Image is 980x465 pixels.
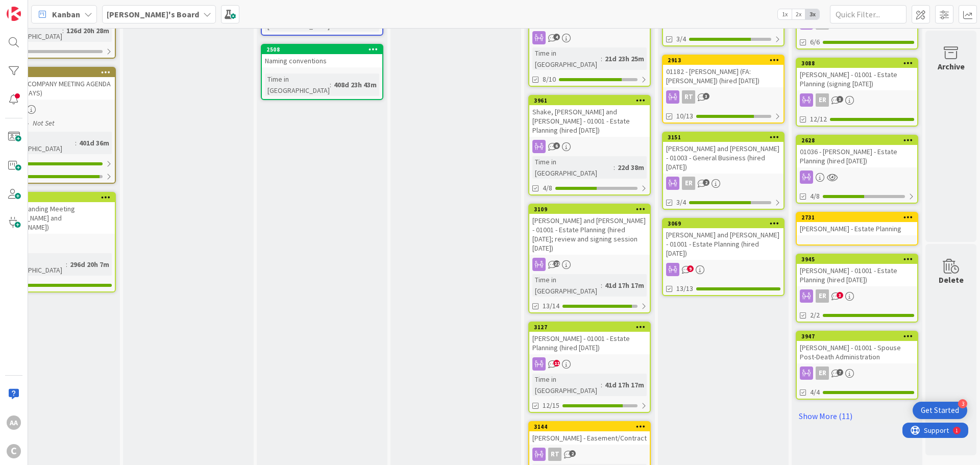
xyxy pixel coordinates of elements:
img: Visit kanbanzone.com [7,7,21,21]
span: 1x [778,9,792,19]
b: [PERSON_NAME]'s Board [107,9,199,19]
span: : [62,25,64,36]
span: 12/12 [810,114,827,125]
div: Time in [GEOGRAPHIC_DATA] [532,374,601,396]
div: [PERSON_NAME] - Easement/Contract [529,431,650,445]
div: Time in [GEOGRAPHIC_DATA] [532,47,601,70]
div: 3961Shake, [PERSON_NAME] and [PERSON_NAME] - 01001 - Estate Planning (hired [DATE]) [529,96,650,137]
div: 3069 [663,219,783,228]
div: 3069[PERSON_NAME] and [PERSON_NAME] - 01001 - Estate Planning (hired [DATE]) [663,219,783,260]
div: 3144[PERSON_NAME] - Easement/Contract [529,422,650,445]
div: 2628 [797,136,917,145]
span: 4 [553,34,560,40]
div: 3109 [529,205,650,214]
div: [PERSON_NAME] and [PERSON_NAME] - 01003 - General Business (hired [DATE]) [663,142,783,174]
a: 3961Shake, [PERSON_NAME] and [PERSON_NAME] - 01001 - Estate Planning (hired [DATE])Time in [GEOGR... [528,95,651,195]
div: 2731 [801,214,917,221]
a: 262801036 - [PERSON_NAME] - Estate Planning (hired [DATE])4/8 [796,135,918,204]
div: [PERSON_NAME] - 01001 - Spouse Post-Death Administration [797,341,917,363]
div: 01036 - [PERSON_NAME] - Estate Planning (hired [DATE]) [797,145,917,167]
div: ER [797,289,917,303]
span: 3 [703,93,709,100]
div: ER [797,93,917,107]
a: 3088[PERSON_NAME] - 01001 - Estate Planning (signing [DATE])ER12/12 [796,58,918,127]
div: 2508Naming conventions [262,45,382,67]
div: [PERSON_NAME] - Estate Planning [797,222,917,235]
div: Delete [939,274,964,286]
div: 1 [53,4,56,12]
span: : [66,259,67,270]
div: 21d 23h 25m [602,53,647,64]
div: ER [816,289,829,303]
div: 126d 20h 28m [64,25,112,36]
div: RT [548,448,561,461]
div: Time in [GEOGRAPHIC_DATA] [532,274,601,297]
a: 3109[PERSON_NAME] and [PERSON_NAME] - 01001 - Estate Planning (hired [DATE]; review and signing s... [528,204,651,313]
div: AA [7,415,21,430]
span: 3/4 [676,197,686,208]
div: 3127 [534,324,650,331]
div: 3151 [668,134,783,141]
a: 2731[PERSON_NAME] - Estate Planning [796,212,918,246]
span: 3x [805,9,819,19]
div: 3 [958,399,967,408]
div: 3127[PERSON_NAME] - 01001 - Estate Planning (hired [DATE]) [529,323,650,354]
span: 22 [553,260,560,267]
input: Quick Filter... [830,5,906,23]
div: Time in [GEOGRAPHIC_DATA] [532,156,614,179]
div: [PERSON_NAME] and [PERSON_NAME] - 01001 - Estate Planning (hired [DATE]) [663,228,783,260]
div: 3945 [797,255,917,264]
div: Naming conventions [262,54,382,67]
span: 3 [837,96,843,103]
div: 2731[PERSON_NAME] - Estate Planning [797,213,917,235]
div: 2508 [266,46,382,53]
span: 2 [703,179,709,186]
span: 6/6 [810,37,820,47]
div: RT [682,90,695,104]
span: 3/4 [676,34,686,44]
span: 12/15 [543,400,559,411]
div: 2628 [801,137,917,144]
span: 9 [687,265,694,272]
span: 4/4 [810,387,820,398]
span: 2 [569,450,576,457]
div: 3151[PERSON_NAME] and [PERSON_NAME] - 01003 - General Business (hired [DATE]) [663,133,783,174]
div: 01182 - [PERSON_NAME] (FA: [PERSON_NAME]) (hired [DATE]) [663,65,783,87]
div: ER [816,366,829,380]
div: 3109[PERSON_NAME] and [PERSON_NAME] - 01001 - Estate Planning (hired [DATE]; review and signing s... [529,205,650,255]
i: Not Set [33,118,55,128]
div: ER [663,177,783,190]
div: 401d 36m [77,137,112,149]
a: 3069[PERSON_NAME] and [PERSON_NAME] - 01001 - Estate Planning (hired [DATE])13/13 [662,218,785,296]
a: 3945[PERSON_NAME] - 01001 - Estate Planning (hired [DATE])ER2/2 [796,254,918,323]
span: Support [21,2,46,14]
div: Archive [938,60,965,72]
div: ER [797,366,917,380]
span: : [75,137,77,149]
div: [PERSON_NAME] - 01001 - Estate Planning (hired [DATE]) [529,332,650,354]
div: 291301182 - [PERSON_NAME] (FA: [PERSON_NAME]) (hired [DATE]) [663,56,783,87]
div: 3947 [797,332,917,341]
div: C [7,444,21,458]
span: 3 [837,292,843,299]
div: 2913 [663,56,783,65]
div: 3945[PERSON_NAME] - 01001 - Estate Planning (hired [DATE]) [797,255,917,286]
span: 2x [792,9,805,19]
a: Show More (11) [796,408,918,424]
span: : [601,53,602,64]
div: 3088 [797,59,917,68]
span: 6 [553,142,560,149]
div: 3109 [534,206,650,213]
span: 4/8 [543,183,552,193]
span: 4/8 [810,191,820,202]
div: Shake, [PERSON_NAME] and [PERSON_NAME] - 01001 - Estate Planning (hired [DATE]) [529,105,650,137]
div: 3947 [801,333,917,340]
span: : [330,79,331,90]
div: 3088[PERSON_NAME] - 01001 - Estate Planning (signing [DATE]) [797,59,917,90]
div: 2508 [262,45,382,54]
span: : [614,162,615,173]
div: Get Started [921,405,959,415]
div: Time in [GEOGRAPHIC_DATA] [265,74,330,96]
div: [PERSON_NAME] - 01001 - Estate Planning (signing [DATE]) [797,68,917,90]
span: 7 [837,369,843,376]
